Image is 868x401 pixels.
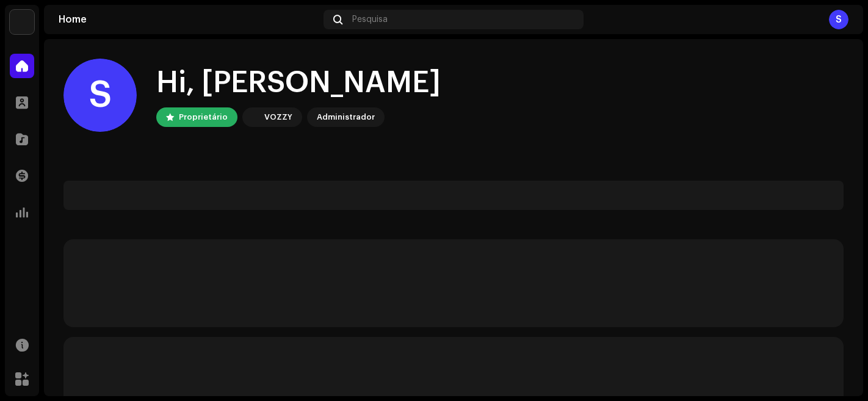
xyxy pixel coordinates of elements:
div: Home [59,15,319,24]
div: S [829,10,848,29]
div: Proprietário [179,110,228,125]
img: 1cf725b2-75a2-44e7-8fdf-5f1256b3d403 [10,10,34,34]
div: VOZZY [264,110,292,125]
img: 1cf725b2-75a2-44e7-8fdf-5f1256b3d403 [245,110,259,125]
div: Administrador [317,110,375,125]
span: Pesquisa [352,15,388,24]
div: S [63,59,137,132]
div: Hi, [PERSON_NAME] [156,63,441,103]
